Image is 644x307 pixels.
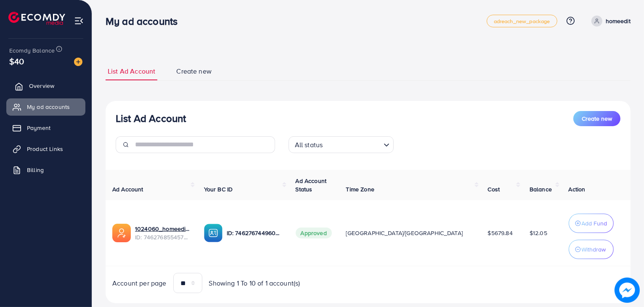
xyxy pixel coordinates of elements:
[9,46,55,55] span: Ecomdy Balance
[204,185,233,193] span: Your BC ID
[296,177,327,193] span: Ad Account Status
[6,77,85,94] a: Overview
[573,111,620,126] button: Create new
[569,185,586,193] span: Action
[6,119,85,136] a: Payment
[494,19,550,24] span: adreach_new_package
[135,225,191,233] a: 1024060_homeedit7_1737561213516
[289,136,394,153] div: Search for option
[487,15,557,27] a: adreach_new_package
[9,55,24,67] span: $40
[6,98,85,115] a: My ad accounts
[325,137,380,151] input: Search for option
[27,124,50,132] span: Payment
[106,15,184,27] h3: My ad accounts
[293,139,325,151] span: All status
[112,278,167,288] span: Account per page
[346,229,463,237] span: [GEOGRAPHIC_DATA]/[GEOGRAPHIC_DATA]
[346,185,374,193] span: Time Zone
[176,66,212,76] span: Create new
[6,140,85,157] a: Product Links
[112,185,143,193] span: Ad Account
[74,16,84,26] img: menu
[29,82,54,90] span: Overview
[227,228,282,238] p: ID: 7462767449604177937
[488,229,513,237] span: $5679.84
[112,224,131,242] img: ic-ads-acc.e4c84228.svg
[27,145,63,153] span: Product Links
[530,185,552,193] span: Balance
[615,278,639,302] img: image
[569,240,614,259] button: Withdraw
[582,114,612,123] span: Create new
[108,66,155,76] span: List Ad Account
[488,185,500,193] span: Cost
[116,112,186,124] h3: List Ad Account
[27,166,44,174] span: Billing
[582,244,606,254] p: Withdraw
[6,161,85,178] a: Billing
[135,233,191,241] span: ID: 7462768554572742672
[582,218,607,228] p: Add Fund
[27,103,70,111] span: My ad accounts
[530,229,547,237] span: $12.05
[8,12,65,25] img: logo
[606,16,631,26] p: homeedit
[296,228,332,238] span: Approved
[204,224,223,242] img: ic-ba-acc.ded83a64.svg
[135,225,191,242] div: <span class='underline'>1024060_homeedit7_1737561213516</span></br>7462768554572742672
[209,278,300,288] span: Showing 1 To 10 of 1 account(s)
[588,16,631,26] a: homeedit
[74,58,82,66] img: image
[569,214,614,233] button: Add Fund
